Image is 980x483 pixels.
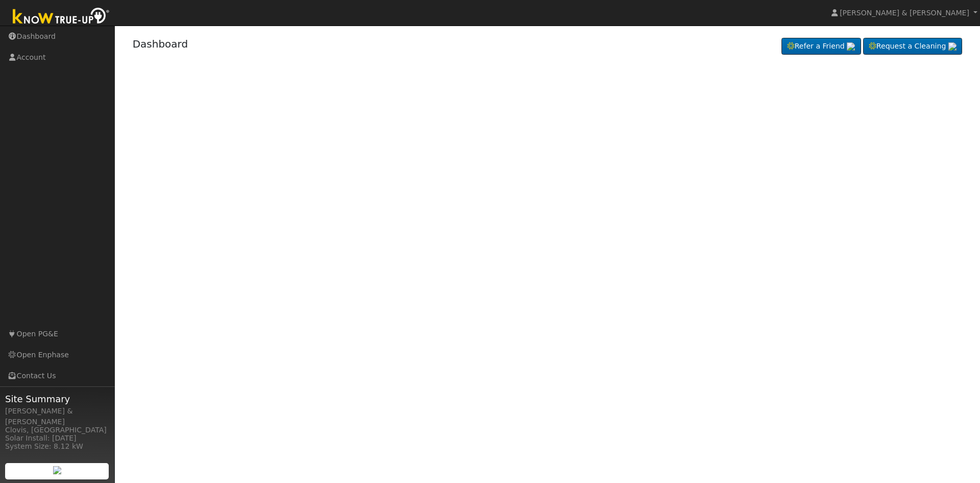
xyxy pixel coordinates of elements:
img: retrieve [948,42,957,51]
img: retrieve [53,466,61,474]
span: Site Summary [5,392,109,406]
div: Solar Install: [DATE] [5,433,109,444]
a: Request a Cleaning [863,38,962,55]
div: Clovis, [GEOGRAPHIC_DATA] [5,425,109,435]
img: Know True-Up [8,6,115,29]
div: [PERSON_NAME] & [PERSON_NAME] [5,406,109,427]
span: [PERSON_NAME] & [PERSON_NAME] [840,9,969,17]
div: System Size: 8.12 kW [5,441,109,452]
a: Dashboard [133,38,188,50]
a: Refer a Friend [781,38,861,55]
img: retrieve [847,42,855,51]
